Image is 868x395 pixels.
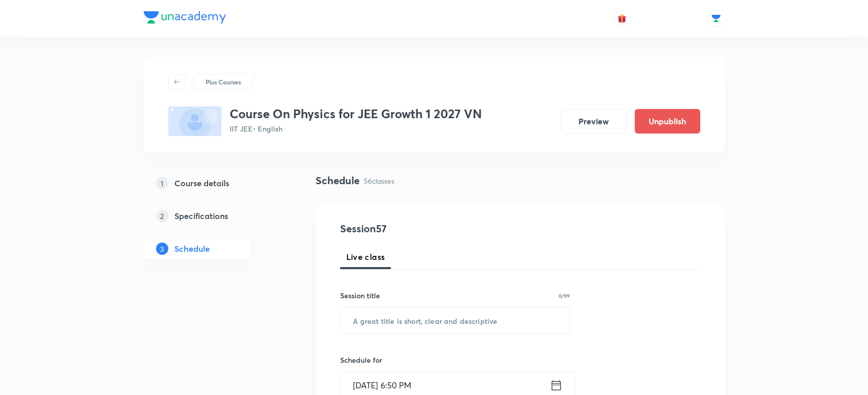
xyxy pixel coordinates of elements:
[174,177,229,189] h5: Course details
[559,293,570,298] p: 0/99
[346,251,385,263] span: Live class
[144,11,226,26] a: Company Logo
[635,109,700,134] button: Unpublish
[174,210,228,222] h5: Specifications
[144,11,226,24] img: Company Logo
[206,77,241,86] p: Plus Courses
[340,355,570,365] h6: Schedule for
[561,109,627,134] button: Preview
[156,210,168,222] p: 2
[341,308,570,334] input: A great title is short, clear and descriptive
[707,10,725,27] img: Abhishek Singh
[156,177,168,189] p: 1
[316,173,360,188] h4: Schedule
[168,106,221,136] img: fallback-thumbnail.png
[144,206,283,226] a: 2Specifications
[614,10,630,27] button: avatar
[364,175,394,186] p: 56 classes
[230,106,482,121] h3: Course On Physics for JEE Growth 1 2027 VN
[144,173,283,193] a: 1Course details
[156,243,168,255] p: 3
[174,243,210,255] h5: Schedule
[340,290,380,301] h6: Session title
[230,123,482,134] p: IIT JEE • English
[340,221,527,236] h4: Session 57
[617,14,627,23] img: avatar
